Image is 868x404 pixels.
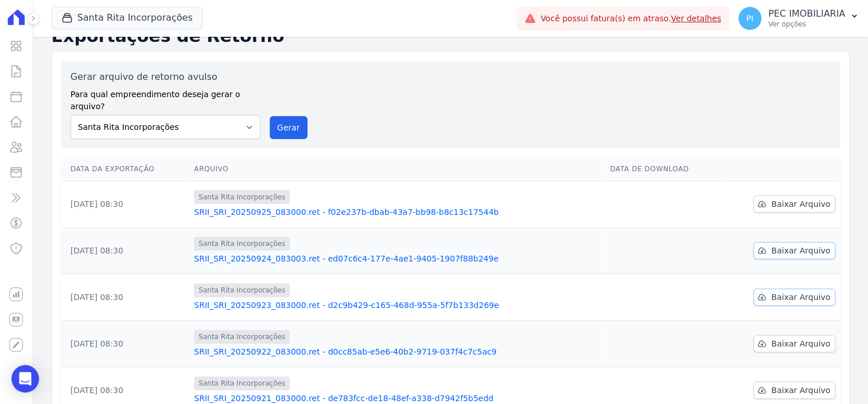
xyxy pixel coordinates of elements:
[61,228,190,274] td: [DATE] 08:30
[194,346,601,357] a: SRII_SRI_20250922_083000.ret - d0cc85ab-e5e6-40b2-9719-037f4c7c5ac9
[194,206,601,218] a: SRII_SRI_20250925_083000.ret - f02e237b-dbab-43a7-bb98-b8c13c17544b
[771,384,830,396] span: Baixar Arquivo
[11,365,39,393] div: Open Intercom Messenger
[605,157,721,181] th: Data de Download
[194,376,290,390] span: Santa Rita Incorporações
[194,393,601,404] a: SRII_SRI_20250921_083000.ret - de783fcc-de18-48ef-a338-d7942f5b5edd
[768,20,845,29] p: Ver opções
[194,299,601,311] a: SRII_SRI_20250923_083000.ret - d2c9b429-c165-468d-955a-5f7b133d269e
[753,242,835,259] a: Baixar Arquivo
[189,157,605,181] th: Arquivo
[194,237,290,251] span: Santa Rita Incorporações
[194,283,290,297] span: Santa Rita Incorporações
[768,8,845,20] p: PEC IMOBILIARIA
[71,84,260,113] label: Para qual empreendimento deseja gerar o arquivo?
[52,7,203,29] button: Santa Rita Incorporações
[729,2,868,34] button: PI PEC IMOBILIARIA Ver opções
[540,13,721,25] span: Você possui fatura(s) em atraso.
[771,198,830,210] span: Baixar Arquivo
[671,14,721,23] a: Ver detalhes
[270,116,308,139] button: Gerar
[753,335,835,352] a: Baixar Arquivo
[771,291,830,303] span: Baixar Arquivo
[194,190,290,204] span: Santa Rita Incorporações
[61,321,190,367] td: [DATE] 08:30
[746,14,754,22] span: PI
[753,288,835,306] a: Baixar Arquivo
[771,338,830,349] span: Baixar Arquivo
[71,70,260,84] label: Gerar arquivo de retorno avulso
[753,382,835,399] a: Baixar Arquivo
[753,195,835,213] a: Baixar Arquivo
[771,245,830,256] span: Baixar Arquivo
[194,330,290,344] span: Santa Rita Incorporações
[61,274,190,321] td: [DATE] 08:30
[194,253,601,264] a: SRII_SRI_20250924_083003.ret - ed07c6c4-177e-4ae1-9405-1907f88b249e
[61,157,190,181] th: Data da Exportação
[61,181,190,228] td: [DATE] 08:30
